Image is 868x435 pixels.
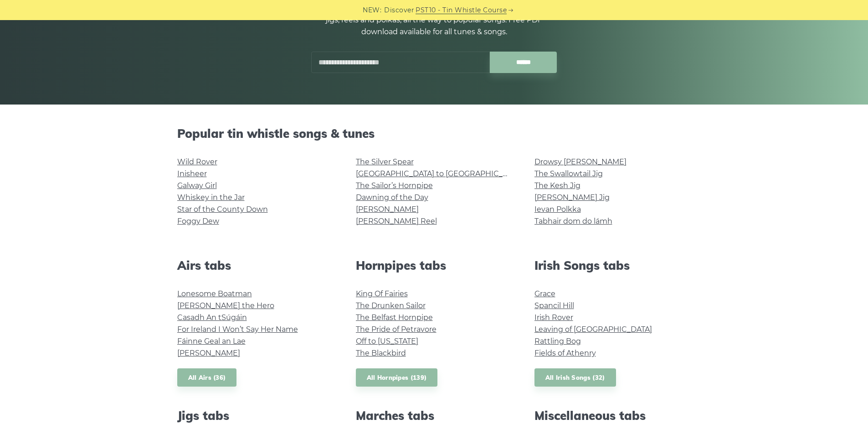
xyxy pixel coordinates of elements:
a: The Swallowtail Jig [534,169,603,178]
a: [GEOGRAPHIC_DATA] to [GEOGRAPHIC_DATA] [356,169,524,178]
h2: Jigs tabs [177,409,334,423]
a: Grace [534,289,555,298]
h2: Airs tabs [177,258,334,273]
a: The Blackbird [356,349,406,357]
a: Galway Girl [177,181,217,190]
a: Fáinne Geal an Lae [177,337,246,346]
h2: Irish Songs tabs [534,258,691,273]
a: For Ireland I Won’t Say Her Name [177,325,298,334]
a: All Hornpipes (139) [356,368,438,387]
a: Irish Rover [534,313,573,322]
a: Spancil Hill [534,301,574,310]
a: Dawning of the Day [356,193,428,202]
a: Wild Rover [177,157,217,166]
a: Ievan Polkka [534,205,581,214]
a: Leaving of [GEOGRAPHIC_DATA] [534,325,652,334]
a: [PERSON_NAME] the Hero [177,301,274,310]
a: Fields of Athenry [534,349,596,357]
a: Casadh An tSúgáin [177,313,247,322]
a: All Irish Songs (32) [534,368,616,387]
a: King Of Fairies [356,289,408,298]
a: [PERSON_NAME] [356,205,419,214]
a: Tabhair dom do lámh [534,217,612,225]
a: Off to [US_STATE] [356,337,418,346]
a: Rattling Bog [534,337,581,346]
h2: Marches tabs [356,409,513,423]
a: All Airs (36) [177,368,237,387]
a: Lonesome Boatman [177,289,252,298]
a: The Kesh Jig [534,181,580,190]
a: PST10 - Tin Whistle Course [416,5,507,16]
span: NEW: [363,5,381,16]
a: The Silver Spear [356,157,414,166]
a: Star of the County Down [177,205,268,214]
a: The Belfast Hornpipe [356,313,433,322]
h2: Miscellaneous tabs [534,409,691,423]
h2: Popular tin whistle songs & tunes [177,126,691,141]
a: The Pride of Petravore [356,325,437,334]
h2: Hornpipes tabs [356,258,513,273]
a: The Sailor’s Hornpipe [356,181,433,190]
a: Inisheer [177,169,207,178]
a: The Drunken Sailor [356,301,426,310]
a: Foggy Dew [177,217,219,225]
a: [PERSON_NAME] [177,349,240,357]
a: [PERSON_NAME] Jig [534,193,610,202]
span: Discover [384,5,414,16]
a: Drowsy [PERSON_NAME] [534,157,627,166]
a: Whiskey in the Jar [177,193,245,202]
a: [PERSON_NAME] Reel [356,217,437,225]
